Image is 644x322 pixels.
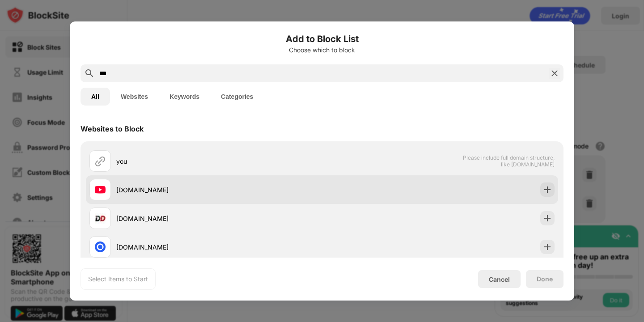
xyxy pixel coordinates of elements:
[116,185,322,195] div: [DOMAIN_NAME]
[80,47,563,54] div: Choose which to block
[80,124,144,133] div: Websites to Block
[95,184,106,195] img: favicons
[116,242,322,252] div: [DOMAIN_NAME]
[116,157,322,166] div: you
[210,88,264,106] button: Categories
[88,275,148,284] div: Select Items to Start
[462,154,555,168] span: Please include full domain structure, like [DOMAIN_NAME]
[80,88,110,106] button: All
[159,88,210,106] button: Keywords
[116,214,322,223] div: [DOMAIN_NAME]
[95,241,106,252] img: favicons
[549,68,560,79] img: search-close
[80,32,563,46] h6: Add to Block List
[95,156,106,166] img: url.svg
[489,275,510,283] div: Cancel
[95,213,106,224] img: favicons
[537,275,553,283] div: Done
[110,88,159,106] button: Websites
[84,68,95,79] img: search.svg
